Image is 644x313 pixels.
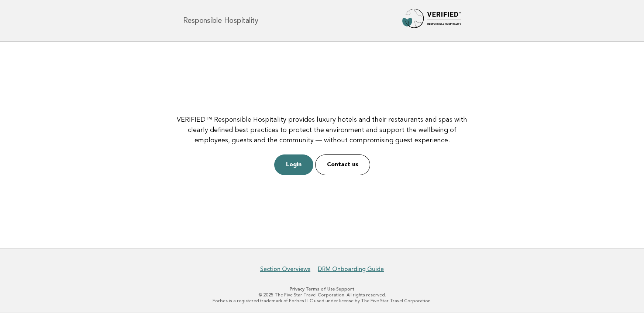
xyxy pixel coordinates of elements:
p: © 2025 The Five Star Travel Corporation. All rights reserved. [96,292,548,298]
a: Privacy [290,286,304,292]
a: Support [336,286,354,292]
p: Forbes is a registered trademark of Forbes LLC used under license by The Five Star Travel Corpora... [96,298,548,304]
a: DRM Onboarding Guide [318,265,384,273]
p: VERIFIED™ Responsible Hospitality provides luxury hotels and their restaurants and spas with clea... [170,115,474,146]
a: Section Overviews [260,265,310,273]
h1: Responsible Hospitality [183,17,258,24]
a: Contact us [315,154,370,175]
p: · · [96,286,548,292]
a: Terms of Use [306,286,335,292]
a: Login [274,154,313,175]
img: Forbes Travel Guide [402,9,461,32]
